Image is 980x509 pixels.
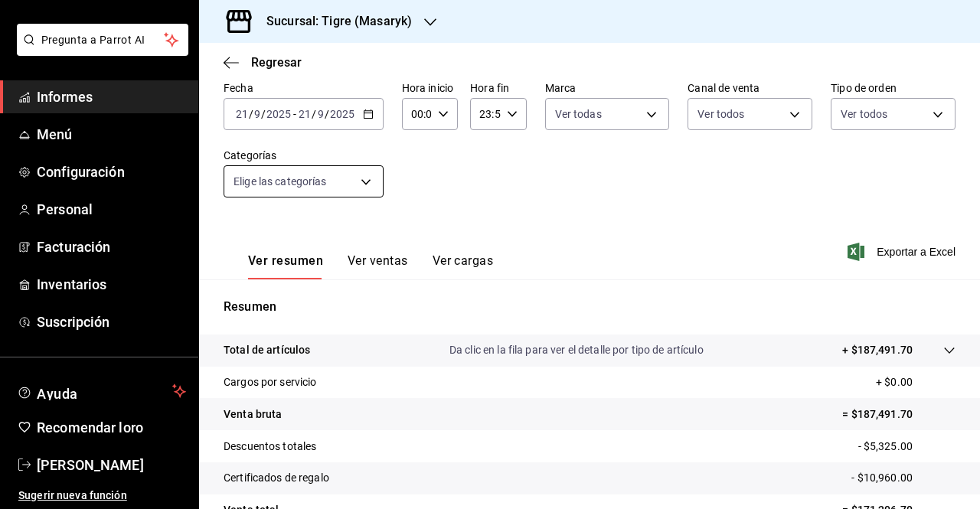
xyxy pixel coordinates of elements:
[402,82,453,94] font: Hora inicio
[37,164,125,180] font: Configuración
[251,55,302,70] font: Regresar
[37,239,110,255] font: Facturación
[37,314,109,330] font: Suscripción
[266,108,292,120] input: ----
[325,108,329,120] font: /
[224,344,310,356] font: Total de artículos
[235,108,249,120] input: --
[433,253,494,268] font: Ver cargas
[224,55,302,70] button: Regresar
[37,276,106,292] font: Inventarios
[317,108,325,120] input: --
[37,89,93,105] font: Informes
[555,108,602,120] font: Ver todas
[266,14,412,28] font: Sucursal: Tigre (Masaryk)
[234,175,327,188] font: Elige las categorías
[545,82,577,94] font: Marca
[37,419,143,436] font: Recomendar loro
[253,108,261,120] input: --
[449,344,704,356] font: Da clic en la fila para ver el detalle por tipo de artículo
[261,108,266,120] font: /
[842,344,913,356] font: + $187,491.70
[877,246,955,258] font: Exportar a Excel
[18,489,127,501] font: Sugerir nueva función
[224,471,329,484] font: Certificados de regalo
[876,376,913,388] font: + $0.00
[37,386,78,402] font: Ayuda
[224,82,253,94] font: Fecha
[298,108,312,120] input: --
[688,82,759,94] font: Canal de venta
[248,253,493,279] div: pestañas de navegación
[37,457,144,473] font: [PERSON_NAME]
[41,34,145,46] font: Pregunta a Parrot AI
[11,43,188,59] a: Pregunta a Parrot AI
[697,108,744,120] font: Ver todos
[329,108,355,120] input: ----
[224,408,282,420] font: Venta bruta
[224,299,276,314] font: Resumen
[858,440,913,452] font: - $5,325.00
[224,149,276,162] font: Categorías
[348,253,408,268] font: Ver ventas
[37,201,93,217] font: Personal
[842,408,913,420] font: = $187,491.70
[470,82,509,94] font: Hora fin
[841,108,887,120] font: Ver todos
[224,440,316,452] font: Descuentos totales
[312,108,316,120] font: /
[249,108,253,120] font: /
[851,243,955,261] button: Exportar a Excel
[851,471,913,484] font: - $10,960.00
[37,126,73,142] font: Menú
[17,24,188,56] button: Pregunta a Parrot AI
[831,82,897,94] font: Tipo de orden
[248,253,323,268] font: Ver resumen
[293,108,296,120] font: -
[224,376,317,388] font: Cargos por servicio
